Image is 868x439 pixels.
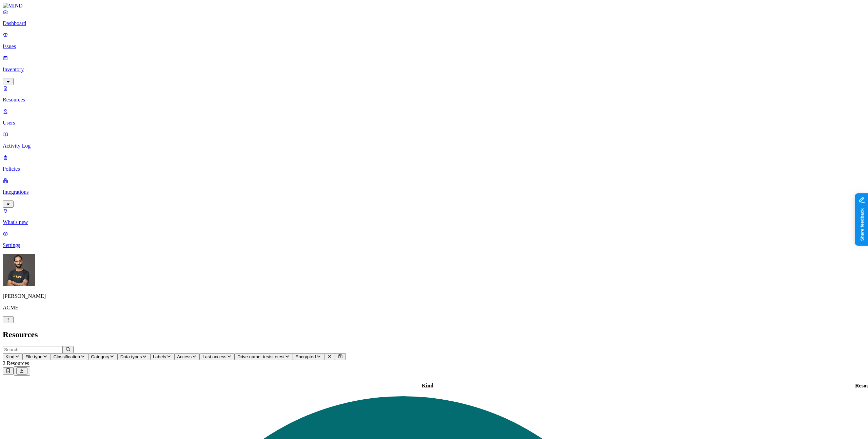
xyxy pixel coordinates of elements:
[3,120,865,126] p: Users
[237,354,284,359] span: Drive name: testsitetest
[120,354,142,359] span: Data types
[3,166,865,172] p: Policies
[3,9,865,26] a: Dashboard
[3,154,865,172] a: Policies
[3,97,865,103] p: Resources
[3,32,865,50] a: Issues
[3,242,865,248] p: Settings
[54,354,80,359] span: Classification
[296,354,316,359] span: Encrypted
[3,143,865,149] p: Activity Log
[91,354,109,359] span: Category
[4,383,851,389] div: Kind
[3,293,865,299] p: [PERSON_NAME]
[3,55,865,84] a: Inventory
[3,330,865,339] h2: Resources
[3,208,865,225] a: What's new
[3,219,865,225] p: What's new
[3,231,865,248] a: Settings
[177,354,192,359] span: Access
[3,305,865,311] p: ACME
[3,85,865,103] a: Resources
[5,354,15,359] span: Kind
[3,254,35,286] img: Ohad Abarbanel
[3,108,865,126] a: Users
[3,189,865,195] p: Integrations
[25,354,42,359] span: File type
[3,360,29,366] span: 2 Resources
[3,66,865,73] p: Inventory
[3,346,63,353] input: Search
[3,3,23,9] img: MIND
[3,177,865,207] a: Integrations
[153,354,166,359] span: Labels
[3,43,865,50] p: Issues
[3,3,865,9] a: MIND
[202,354,226,359] span: Last access
[3,131,865,149] a: Activity Log
[3,20,865,26] p: Dashboard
